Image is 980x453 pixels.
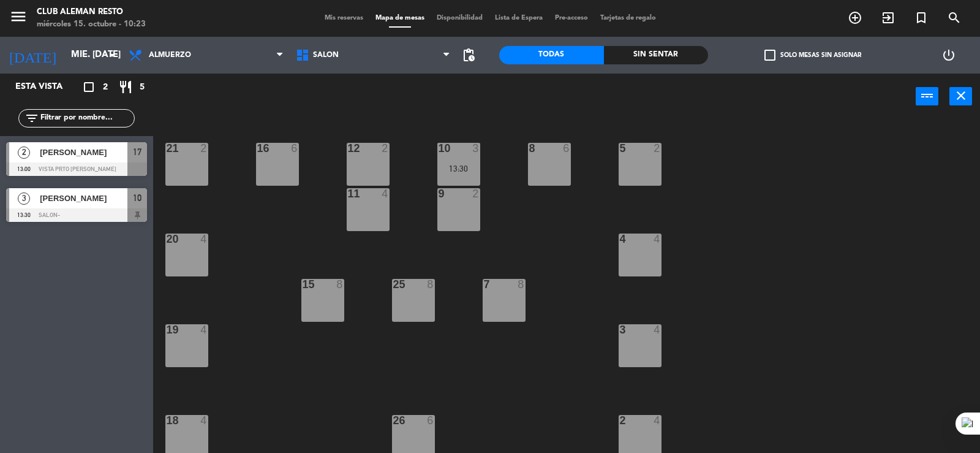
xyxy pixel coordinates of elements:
[654,415,661,426] div: 4
[654,143,661,154] div: 2
[9,7,28,30] button: menu
[318,15,369,21] span: Mis reservas
[954,88,968,103] i: close
[914,10,929,25] i: turned_in_not
[167,324,167,335] div: 19
[118,80,133,94] i: restaurant
[461,48,476,63] span: pending_actions
[6,80,88,94] div: Esta vista
[620,324,620,335] div: 3
[620,415,620,426] div: 2
[382,188,389,199] div: 4
[437,164,480,173] div: 13:30
[427,279,434,290] div: 8
[439,143,439,154] div: 10
[499,46,604,64] div: Todas
[149,51,191,59] span: Almuerzo
[484,279,484,290] div: 7
[941,48,956,63] i: power_settings_new
[133,191,141,205] span: 10
[167,415,167,426] div: 18
[9,7,28,26] i: menu
[848,10,862,25] i: add_circle_outline
[257,143,258,154] div: 16
[40,192,127,205] span: [PERSON_NAME]
[920,88,935,103] i: power_input
[949,87,972,105] button: close
[427,415,434,426] div: 6
[103,80,108,94] span: 2
[382,143,389,154] div: 2
[200,143,208,154] div: 2
[24,111,39,126] i: filter_list
[439,188,439,199] div: 9
[18,147,30,159] span: 2
[348,188,349,199] div: 11
[348,143,349,154] div: 12
[393,415,394,426] div: 26
[39,112,134,125] input: Filtrar por nombre...
[37,18,146,31] div: miércoles 15. octubre - 10:23
[916,87,938,105] button: power_input
[563,143,570,154] div: 6
[37,6,146,18] div: Club aleman resto
[200,234,208,245] div: 4
[313,51,339,59] span: SALON
[549,15,594,21] span: Pre-acceso
[40,146,127,159] span: [PERSON_NAME]
[81,80,96,94] i: crop_square
[620,234,620,245] div: 4
[105,48,119,63] i: arrow_drop_down
[393,279,394,290] div: 25
[654,324,661,335] div: 4
[336,279,344,290] div: 8
[764,50,861,61] label: Solo mesas sin asignar
[303,279,303,290] div: 15
[604,46,709,64] div: Sin sentar
[472,143,480,154] div: 3
[140,80,145,94] span: 5
[947,10,962,25] i: search
[594,15,662,21] span: Tarjetas de regalo
[167,234,167,245] div: 20
[529,143,530,154] div: 8
[167,143,167,154] div: 21
[369,15,431,21] span: Mapa de mesas
[881,10,895,25] i: exit_to_app
[472,188,480,199] div: 2
[518,279,525,290] div: 8
[18,192,30,205] span: 3
[431,15,489,21] span: Disponibilidad
[200,324,208,335] div: 4
[200,415,208,426] div: 4
[291,143,298,154] div: 6
[654,234,661,245] div: 4
[489,15,549,21] span: Lista de Espera
[620,143,620,154] div: 5
[133,145,141,159] span: 17
[764,50,775,61] span: check_box_outline_blank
